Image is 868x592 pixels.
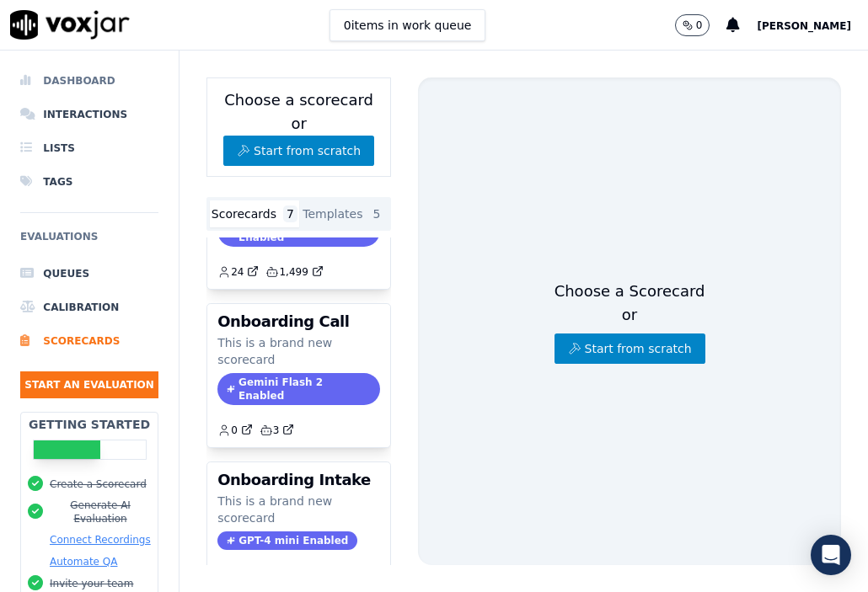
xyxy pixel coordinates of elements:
a: 3 [260,424,295,437]
a: 1,499 [265,265,323,279]
button: [PERSON_NAME] [757,15,868,35]
button: Start from scratch [223,136,374,166]
h3: Onboarding Call [217,314,380,329]
a: Lists [20,131,158,165]
button: 24 [217,265,265,279]
button: 0 [217,424,260,437]
button: Connect Recordings [50,533,151,547]
p: This is a brand new scorecard [217,493,380,526]
span: Gemini Flash 2 Enabled [217,373,380,405]
a: Scorecards [20,324,158,358]
span: [PERSON_NAME] [757,20,851,32]
a: Tags [20,165,158,199]
button: Generate AI Evaluation [50,499,151,525]
span: 5 [370,205,384,222]
button: Create a Scorecard [50,477,147,491]
button: 0 [675,14,710,36]
span: 7 [283,205,297,222]
button: Invite your team [50,577,133,590]
button: Automate QA [50,555,117,568]
a: 0 [217,424,253,437]
a: Interactions [20,98,158,131]
h2: Getting Started [29,416,150,433]
div: Choose a scorecard or [206,77,391,177]
button: Start from scratch [555,333,705,364]
img: voxjar logo [10,10,130,40]
p: This is a brand new scorecard [217,334,380,368]
span: GPT-4 mini Enabled [217,531,357,550]
a: Queues [20,257,158,291]
p: 0 [696,19,703,32]
button: 0 [675,14,727,36]
div: Choose a Scorecard or [555,280,705,364]
a: Calibration [20,291,158,324]
button: 0items in work queue [330,9,486,41]
button: Start an Evaluation [20,371,158,398]
div: Open Intercom Messenger [811,535,851,575]
a: 24 [217,265,259,279]
button: Templates [299,200,388,227]
h6: Evaluations [20,227,158,257]
a: Dashboard [20,64,158,98]
button: Scorecards [210,200,298,227]
h3: Onboarding Intake [217,472,380,488]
